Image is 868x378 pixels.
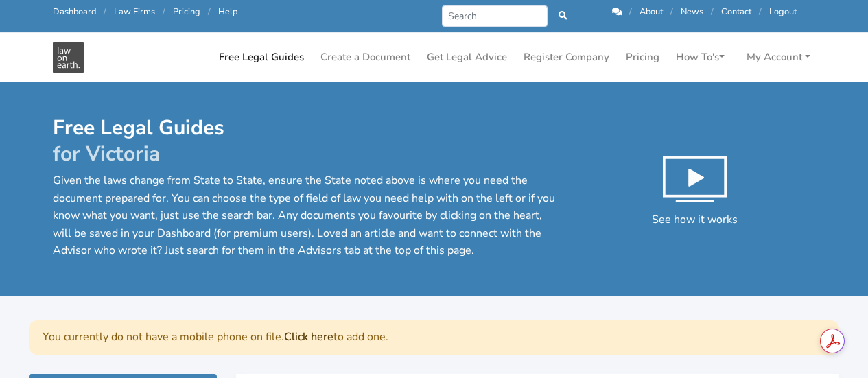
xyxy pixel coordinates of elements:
[53,115,555,167] h1: Free Legal Guides
[759,5,762,18] span: /
[421,44,513,71] a: Get Legal Advice
[640,5,663,18] a: About
[741,44,816,71] a: My Account
[769,5,797,18] a: Logout
[53,5,96,18] a: Dashboard
[53,140,160,168] span: for Victoria
[218,5,237,18] a: Help
[43,329,825,346] p: You currently do not have a mobile phone on file. to add one.
[104,5,106,18] span: /
[53,172,555,260] p: Given the laws change from State to State, ensure the State noted above is where you need the doc...
[213,44,309,71] a: Free Legal Guides
[629,5,632,18] span: /
[721,5,751,18] a: Contact
[53,42,84,73] img: Free Legal Guides in - Free Legal Resources & Documents
[711,5,714,18] span: /
[442,5,548,27] input: Search
[652,212,738,227] span: See how it works
[670,44,730,71] a: How To's
[284,329,333,344] a: Click here
[670,5,673,18] span: /
[163,5,165,18] span: /
[114,5,155,18] a: Law Firms
[315,44,416,71] a: Create a Document
[681,5,703,18] a: News
[173,5,200,18] a: Pricing
[518,44,615,71] a: Register Company
[635,131,754,245] button: See how it works
[208,5,211,18] span: /
[620,44,665,71] a: Pricing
